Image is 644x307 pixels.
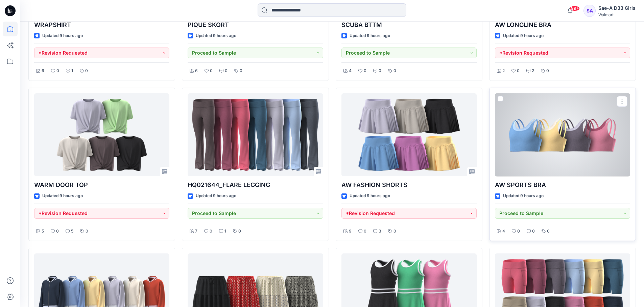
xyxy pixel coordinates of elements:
p: AW FASHION SHORTS [341,180,477,190]
p: Updated 9 hours ago [42,192,83,199]
p: PIQUE SKORT [188,20,323,30]
p: 0 [86,228,88,235]
p: 4 [349,67,352,74]
p: 0 [225,67,228,74]
p: 4 [502,228,505,235]
p: 0 [393,228,396,235]
p: 0 [517,67,520,74]
p: HQ021644_FLARE LEGGING [188,180,323,190]
p: Updated 9 hours ago [196,32,236,39]
p: 6 [195,67,198,74]
p: 9 [349,228,352,235]
a: AW FASHION SHORTS [341,93,477,177]
p: SCUBA BTTM [341,20,477,30]
p: 6 [42,67,44,74]
div: SA [583,5,596,17]
p: Updated 9 hours ago [503,192,544,199]
p: 0 [364,228,366,235]
p: 0 [56,228,59,235]
div: Sae-A D33 Girls [598,4,636,12]
p: 0 [85,67,88,74]
p: AW LONGLINE BRA [495,20,630,30]
p: 0 [240,67,242,74]
p: Updated 9 hours ago [350,192,390,199]
p: 0 [56,67,59,74]
span: 99+ [570,6,580,11]
p: 1 [224,228,226,235]
p: 0 [210,228,212,235]
p: 1 [71,67,73,74]
p: 0 [532,228,535,235]
p: 0 [393,67,396,74]
p: WRAPSHIRT [34,20,169,30]
p: 0 [210,67,213,74]
p: AW SPORTS BRA [495,180,630,190]
div: Walmart [598,12,636,17]
p: 0 [517,228,520,235]
p: Updated 9 hours ago [42,32,83,39]
p: 2 [502,67,505,74]
p: Updated 9 hours ago [350,32,390,39]
p: 0 [546,67,549,74]
a: AW SPORTS BRA [495,93,630,177]
p: 0 [364,67,366,74]
p: 7 [195,228,197,235]
p: 0 [238,228,241,235]
p: WARM DOOR TOP [34,180,169,190]
p: 3 [379,228,381,235]
p: 5 [71,228,73,235]
p: 5 [42,228,44,235]
p: 0 [547,228,550,235]
p: 2 [532,67,534,74]
a: WARM DOOR TOP [34,93,169,177]
p: 0 [379,67,381,74]
p: Updated 9 hours ago [196,192,236,199]
a: HQ021644_FLARE LEGGING [188,93,323,177]
p: Updated 9 hours ago [503,32,544,39]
